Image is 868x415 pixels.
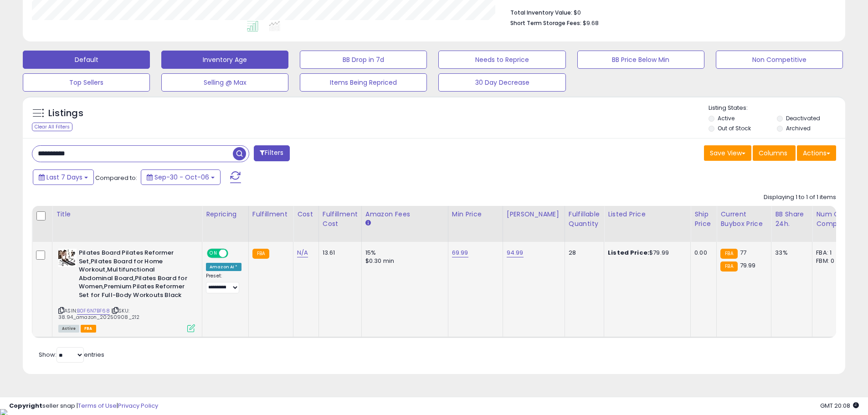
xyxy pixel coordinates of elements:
div: Min Price [452,210,499,219]
span: Columns [759,149,787,158]
div: Displaying 1 to 1 of 1 items [764,193,836,202]
div: FBA: 1 [816,249,846,257]
button: Columns [753,145,796,161]
button: Actions [797,145,836,161]
span: 79.99 [740,261,756,270]
span: All listings currently available for purchase on Amazon [58,325,79,333]
div: [PERSON_NAME] [507,210,561,219]
a: B0F6N7BF68 [77,307,110,315]
button: Save View [704,145,751,161]
div: Current Buybox Price [720,210,767,229]
img: 41cDmiyYbyL._SL40_.jpg [58,249,77,267]
div: BB Share 24h. [775,210,808,229]
div: 0.00 [694,249,709,257]
button: Top Sellers [23,73,150,92]
button: BB Drop in 7d [300,51,427,69]
div: 15% [365,249,441,257]
div: Num of Comp. [816,210,849,229]
div: Amazon Fees [365,210,444,219]
div: 33% [775,249,805,257]
div: Fulfillable Quantity [569,210,600,229]
span: Sep-30 - Oct-06 [154,173,209,182]
span: 77 [740,248,746,257]
b: Listed Price: [608,248,649,257]
div: Repricing [206,210,245,219]
strong: Copyright [9,401,42,410]
button: Default [23,51,150,69]
div: Cost [297,210,315,219]
span: OFF [227,250,241,257]
a: Terms of Use [78,401,117,410]
label: Deactivated [786,114,820,122]
b: Short Term Storage Fees: [510,19,581,27]
button: 30 Day Decrease [438,73,565,92]
button: Sep-30 - Oct-06 [141,169,221,185]
span: FBA [81,325,96,333]
div: $79.99 [608,249,683,257]
label: Active [718,114,734,122]
a: 69.99 [452,248,468,257]
button: Items Being Repriced [300,73,427,92]
div: FBM: 0 [816,257,846,265]
h5: Listings [48,107,83,120]
div: Listed Price [608,210,687,219]
div: ASIN: [58,249,195,331]
div: Title [56,210,198,219]
div: Clear All Filters [32,123,72,131]
label: Out of Stock [718,124,751,132]
div: seller snap | | [9,402,158,410]
small: FBA [720,261,737,272]
div: 28 [569,249,597,257]
button: Non Competitive [716,51,843,69]
button: Last 7 Days [33,169,94,185]
b: Total Inventory Value: [510,9,572,16]
button: Selling @ Max [161,73,288,92]
div: Fulfillment [252,210,289,219]
span: Last 7 Days [46,173,82,182]
small: FBA [720,249,737,259]
div: Preset: [206,273,241,293]
b: Pilates Board Pilates Reformer Set,Pilates Board for Home Workout,Multifunctional Abdominal Board... [79,249,190,302]
button: Needs to Reprice [438,51,565,69]
button: BB Price Below Min [577,51,704,69]
span: Show: entries [39,350,104,359]
div: Amazon AI * [206,263,241,271]
a: 94.99 [507,248,524,257]
li: $0 [510,6,829,17]
small: Amazon Fees. [365,219,371,227]
label: Archived [786,124,811,132]
span: 2025-10-14 20:08 GMT [820,401,859,410]
a: N/A [297,248,308,257]
button: Filters [254,145,289,161]
span: $9.68 [583,19,599,27]
span: | SKU: 38.94_amazon_20250908_212 [58,307,139,321]
span: Compared to: [95,174,137,182]
span: ON [208,250,219,257]
div: $0.30 min [365,257,441,265]
div: Fulfillment Cost [323,210,358,229]
a: Privacy Policy [118,401,158,410]
small: FBA [252,249,269,259]
button: Inventory Age [161,51,288,69]
div: Ship Price [694,210,713,229]
div: 13.61 [323,249,354,257]
p: Listing States: [709,104,845,113]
